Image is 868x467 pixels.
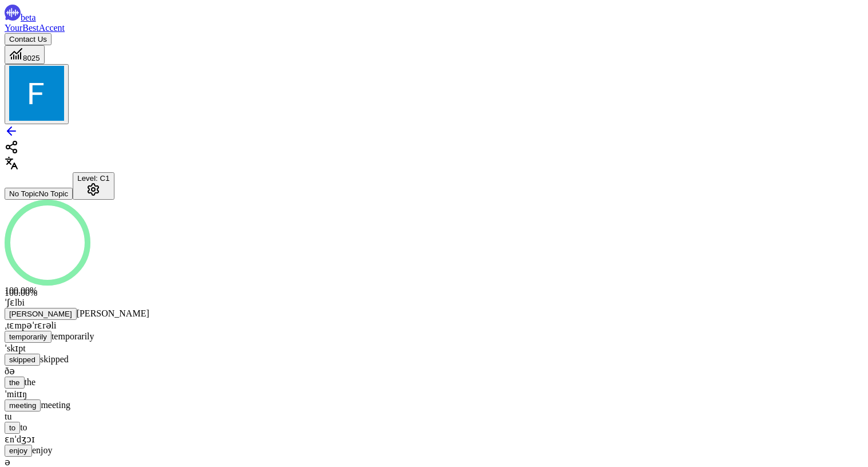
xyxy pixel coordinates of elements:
span: the [25,377,36,387]
div: tu [5,411,863,422]
button: Contact Us [5,33,51,45]
button: the [5,377,25,389]
span: 100.00 % [5,286,37,295]
button: temporarily [5,331,51,343]
button: skipped [5,354,40,366]
span: meeting [41,400,70,410]
button: FB [5,64,69,124]
button: meeting [5,399,41,411]
span: 8025 [23,54,40,62]
span: YourBestAccent [5,23,65,33]
a: betaYourBestAccent [5,5,863,33]
span: to [9,424,15,432]
button: No TopicNo Topic [5,188,73,200]
span: to [20,422,27,432]
div: ɛnˈdʒɔɪ [5,434,863,445]
span: beta [21,13,36,22]
span: skipped [40,354,69,364]
span: the [9,378,20,387]
button: enjoy [5,445,32,457]
span: No Topic [39,189,69,198]
span: No Topic [9,189,39,198]
button: [PERSON_NAME] [5,308,77,320]
span: enjoy [32,445,53,455]
span: [PERSON_NAME] [77,308,149,318]
span: enjoy [9,446,27,455]
div: Level: C1 [77,174,109,183]
span: [PERSON_NAME] [9,310,72,318]
span: temporarily [9,333,47,341]
span: temporarily [51,331,94,341]
div: ˈskɪpt [5,343,863,354]
img: FB [9,66,64,121]
span: skipped [9,355,35,364]
button: Level: C1 [73,172,114,200]
div: ˌtɛmpəˈrɛrəli [5,320,863,331]
div: ˈʃɛlbi [5,297,863,308]
button: 8025 [5,45,45,64]
div: ˈmitɪŋ [5,389,863,399]
button: to [5,422,20,434]
span: meeting [9,401,36,410]
div: ðə [5,366,863,377]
